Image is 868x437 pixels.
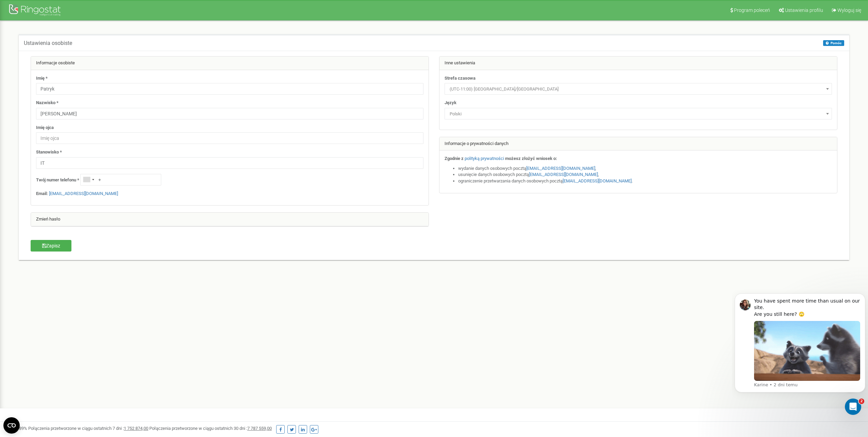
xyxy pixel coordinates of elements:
[563,178,632,183] a: [EMAIL_ADDRESS][DOMAIN_NAME]
[24,40,72,46] h5: Ustawienia osobiste
[823,40,844,46] button: Pomóc
[529,172,598,177] a: [EMAIL_ADDRESS][DOMAIN_NAME]
[734,7,770,13] span: Program poleceń
[36,149,62,156] label: Stanowisko *
[445,75,475,82] label: Strefa czasowa
[36,191,48,196] strong: Email:
[458,172,832,178] li: usunięcie danych osobowych pocztą ,
[445,156,464,161] strong: Zgodnie z
[36,157,423,169] input: Stanowisko
[445,83,832,95] span: (UTC-11:00) Pacific/Midway
[785,7,823,13] span: Ustawienia profilu
[36,83,423,95] input: Imię
[837,7,861,13] span: Wyloguj się
[36,100,59,106] label: Nazwisko *
[439,137,837,151] div: Informacje o prywatności danych
[465,156,504,161] a: polityką prywatności
[36,177,79,183] label: Twój numer telefonu *
[447,84,830,94] span: (UTC-11:00) Pacific/Midway
[526,166,595,171] a: [EMAIL_ADDRESS][DOMAIN_NAME]
[31,240,71,252] button: Zapisz
[458,178,832,184] li: ograniczenie przetwarzania danych osobowych pocztą .
[36,125,54,131] label: Imię ojca
[445,100,456,106] label: Język
[31,213,429,226] div: Zmień hasło
[845,399,861,415] iframe: Intercom live chat
[80,174,161,185] input: +1-800-555-55-55
[49,191,118,196] a: [EMAIL_ADDRESS][DOMAIN_NAME]
[447,109,830,119] span: Polski
[439,56,837,70] div: Inne ustawienia
[3,417,20,434] button: Open CMP widget
[445,108,832,119] span: Polski
[859,399,864,404] span: 2
[36,132,423,144] input: Imię ojca
[31,56,429,70] div: Informacje osobiste
[732,290,868,419] iframe: Intercom notifications wiadomość
[458,165,832,172] li: wydanie danych osobowych pocztą ,
[36,75,48,82] label: Imię *
[81,174,96,185] div: Telephone country code
[505,156,557,161] strong: możesz złożyć wniosek o:
[36,108,423,119] input: Nazwisko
